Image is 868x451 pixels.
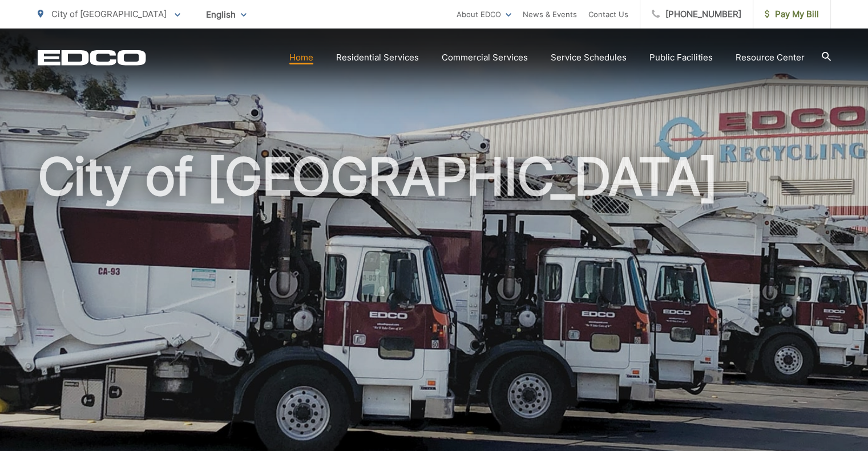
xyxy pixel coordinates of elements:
[523,7,577,21] a: News & Events
[736,51,805,64] a: Resource Center
[197,5,255,25] span: English
[457,7,511,21] a: About EDCO
[289,51,313,64] a: Home
[442,51,528,64] a: Commercial Services
[765,7,819,21] span: Pay My Bill
[51,9,167,19] span: City of [GEOGRAPHIC_DATA]
[336,51,419,64] a: Residential Services
[38,50,146,66] a: EDCD logo. Return to the homepage.
[588,7,628,21] a: Contact Us
[649,51,713,64] a: Public Facilities
[551,51,627,64] a: Service Schedules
